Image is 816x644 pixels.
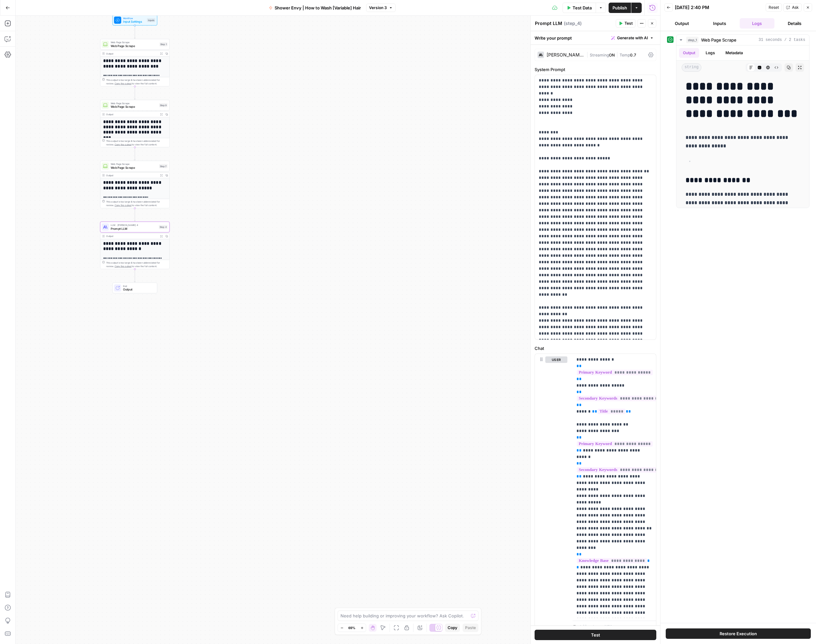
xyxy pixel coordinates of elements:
button: Publish [609,3,631,13]
button: Test [535,630,656,640]
span: Ask [792,5,799,10]
span: Publish [612,5,627,11]
div: Step 7 [159,164,167,168]
span: 0.7 [630,53,636,57]
span: ON [609,53,615,57]
span: 69% [348,625,355,630]
g: Edge from step_7 to step_4 [134,208,135,221]
g: Edge from step_9 to step_7 [134,147,135,160]
span: Copy the output [115,204,131,206]
span: Paste [465,625,476,631]
button: Restore Execution [666,628,811,639]
div: This output is too large & has been abbreviated for review. to view the full content. [106,78,167,85]
div: Inputs [147,18,155,22]
div: [PERSON_NAME] 4 [547,53,584,57]
span: Web Page Scrape [111,43,158,48]
div: WorkflowInput SettingsInputs [100,15,170,25]
label: System Prompt [535,66,656,73]
span: Web Page Scrape [111,166,157,170]
span: Reset [769,5,779,10]
button: Output [679,48,699,58]
button: Inputs [702,18,737,29]
span: Copy [448,625,457,631]
button: user [545,356,567,363]
button: Ask [783,3,802,12]
div: Output [106,52,157,55]
span: Test Data [573,5,592,11]
div: Step 9 [159,103,167,107]
span: 31 seconds / 2 tasks [759,37,805,43]
span: Copy the output [115,265,131,267]
button: Logs [702,48,719,58]
span: Web Page Scrape [111,101,157,105]
span: Test [624,20,633,26]
span: Streaming [590,53,609,57]
span: Web Page Scrape [701,37,736,43]
div: Output [106,234,157,238]
button: Output [664,18,699,29]
button: Reset [766,3,782,12]
button: Logs [740,18,775,29]
span: Version 3 [369,5,387,11]
span: ( step_4 ) [564,20,582,27]
g: Edge from step_1 to step_9 [134,86,135,99]
span: step_1 [686,37,699,43]
span: Workflow [123,16,145,20]
span: Copy the output [115,143,131,146]
textarea: Prompt LLM [535,20,562,27]
div: Output [106,174,157,177]
button: Version 3 [366,4,396,12]
span: Shower Envy | How to Wash [Variable] Hair [275,5,361,11]
span: | [615,51,620,58]
div: EndOutput [100,282,170,293]
button: Shower Envy | How to Wash [Variable] Hair [265,3,365,13]
button: Metadata [722,48,747,58]
label: Chat [535,345,656,352]
button: Test [616,19,636,28]
button: Details [777,18,812,29]
span: Web Page Scrape [111,162,157,166]
div: Step 1 [159,42,167,46]
g: Edge from start to step_1 [134,26,135,39]
div: This output is too large & has been abbreviated for review. to view the full content. [106,200,167,207]
div: This output is too large & has been abbreviated for review. to view the full content. [106,261,167,268]
span: End [123,284,154,288]
button: Test Data [563,3,596,13]
span: Web Page Scrape [111,41,158,44]
span: Restore Execution [720,630,757,637]
div: Step 4 [159,225,167,229]
span: LLM · [PERSON_NAME] 4 [111,223,157,227]
span: Generate with AI [617,35,648,41]
div: Write your prompt [531,31,660,44]
g: Edge from step_4 to end [134,269,135,282]
div: Output [106,113,157,116]
button: Generate with AI [609,34,656,42]
span: Temp [620,53,630,57]
div: user [535,354,567,634]
span: Web Page Scrape [111,105,157,109]
span: Input Settings [123,19,145,24]
span: Test [591,632,600,638]
button: 31 seconds / 2 tasks [676,35,809,45]
button: Copy [445,624,460,632]
span: | [587,51,590,58]
span: Output [123,287,154,292]
span: Copy the output [115,82,131,85]
div: 31 seconds / 2 tasks [676,45,809,208]
div: This output is too large & has been abbreviated for review. to view the full content. [106,139,167,146]
span: Prompt LLM [111,226,157,231]
span: string [682,63,701,72]
button: Paste [463,624,478,632]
